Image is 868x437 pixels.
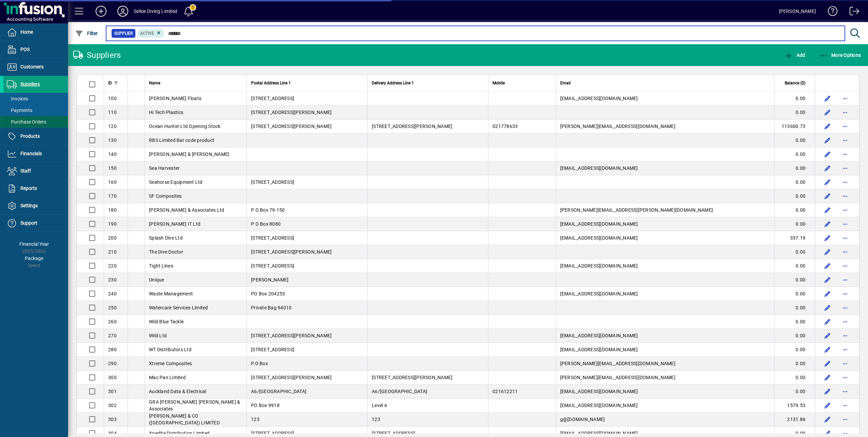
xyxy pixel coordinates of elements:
td: 337.19 [774,231,815,245]
span: P.O Box [251,361,268,366]
button: Edit [822,177,833,188]
div: ID [108,79,123,87]
span: Private Bag 94010 [251,305,291,310]
button: More options [840,344,851,355]
span: 160 [108,179,117,185]
span: [EMAIL_ADDRESS][DOMAIN_NAME] [560,389,638,394]
span: 301 [108,389,117,394]
span: Reports [20,185,37,191]
span: Name [149,79,160,87]
span: 123 [251,417,260,422]
button: More options [840,372,851,383]
span: Financial Year [19,241,49,247]
span: Staff [20,168,31,174]
span: Mac Pan Limited [149,375,186,380]
span: [PERSON_NAME] & Associates Ltd [149,207,224,213]
span: g@[DOMAIN_NAME] [560,417,605,422]
td: 113600.73 [774,119,815,133]
span: Unique [149,277,164,282]
button: Edit [822,260,833,271]
span: 110 [108,110,117,115]
span: 250 [108,305,117,310]
button: More options [840,149,851,160]
span: Tight Lines [149,263,173,269]
button: More options [840,386,851,397]
button: More options [840,177,851,188]
span: [PERSON_NAME] IT Ltd [149,221,200,227]
div: Mobile [493,79,551,87]
button: More options [840,302,851,313]
span: [STREET_ADDRESS] [251,431,294,436]
button: Edit [822,232,833,243]
td: 0.00 [774,189,815,203]
span: Supplier [114,30,133,37]
span: Payments [7,108,32,113]
button: More options [840,135,851,146]
span: WT Distributors Ltd [149,347,191,352]
span: Postal Address Line 1 [251,79,291,87]
span: 260 [108,319,117,324]
span: Financials [20,151,42,156]
span: [STREET_ADDRESS][PERSON_NAME] [251,333,332,338]
div: Suppliers [73,50,121,61]
span: [PERSON_NAME][EMAIL_ADDRESS][DOMAIN_NAME] [560,375,675,380]
button: Filter [73,27,100,39]
span: 220 [108,263,117,269]
button: Edit [822,163,833,174]
span: [EMAIL_ADDRESS][DOMAIN_NAME] [560,221,638,227]
span: Delivery Address Line 1 [372,79,414,87]
span: [PERSON_NAME] & [PERSON_NAME] [149,151,229,157]
span: [STREET_ADDRESS][PERSON_NAME] [251,110,332,115]
button: Edit [822,302,833,313]
span: PO Box 204253 [251,291,285,296]
span: Hi Tech Plastics [149,110,183,115]
span: Waste Management [149,291,193,296]
button: More options [840,316,851,327]
span: 240 [108,291,117,296]
a: Payments [3,104,68,116]
span: [STREET_ADDRESS][PERSON_NAME] [372,124,452,129]
button: Edit [822,149,833,160]
button: More Options [818,49,863,61]
span: GRA [PERSON_NAME] [PERSON_NAME] & Associates [149,399,240,411]
span: Add [785,52,805,58]
span: [PERSON_NAME] Floats [149,96,201,101]
button: More options [840,330,851,341]
div: Email [560,79,770,87]
a: Home [3,24,68,41]
span: [STREET_ADDRESS] [251,96,294,101]
span: 100 [108,96,117,101]
span: Level 6 [372,403,387,408]
span: 190 [108,221,117,227]
div: Name [149,79,243,87]
span: [STREET_ADDRESS][PERSON_NAME] [251,375,332,380]
span: 230 [108,277,117,282]
span: [STREET_ADDRESS] [372,431,415,436]
span: [PERSON_NAME] & CO ([GEOGRAPHIC_DATA]) LIMITED [149,413,220,425]
td: 0.00 [774,175,815,189]
div: Balance ($) [779,79,812,87]
span: [STREET_ADDRESS] [251,263,294,269]
span: Active [140,31,154,36]
span: [PERSON_NAME] [251,277,288,282]
span: [EMAIL_ADDRESS][DOMAIN_NAME] [560,291,638,296]
span: Wild Ltd [149,333,167,338]
span: [EMAIL_ADDRESS][DOMAIN_NAME] [560,403,638,408]
td: 0.00 [774,161,815,175]
td: 0.00 [774,315,815,329]
span: [EMAIL_ADDRESS][DOMAIN_NAME] [560,165,638,171]
td: 0.00 [774,147,815,161]
td: 0.00 [774,259,815,273]
div: [PERSON_NAME] [779,6,816,17]
a: Staff [3,163,68,180]
span: RBS Limited Bar code product [149,137,214,143]
button: More options [840,218,851,229]
button: More options [840,414,851,425]
span: P O Box 79-150 [251,207,285,213]
button: More options [840,400,851,411]
span: Sea Harvester [149,165,180,171]
span: [PERSON_NAME][EMAIL_ADDRESS][DOMAIN_NAME] [560,361,675,366]
button: Edit [822,316,833,327]
button: Edit [822,218,833,229]
td: 0.00 [774,106,815,119]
